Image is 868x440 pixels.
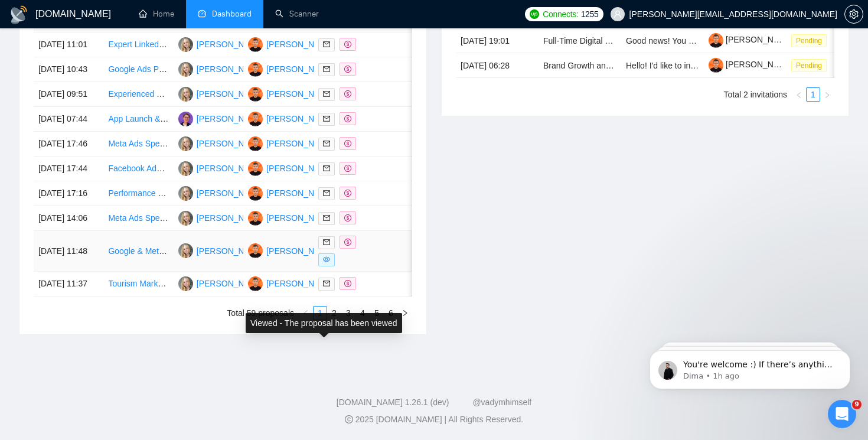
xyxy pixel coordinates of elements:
[543,36,756,45] a: Full-Time Digital Marketing Generalist (B2B SaaS Growth)
[197,112,265,125] div: [PERSON_NAME]
[197,137,265,150] div: [PERSON_NAME]
[248,186,263,201] img: YY
[248,188,334,197] a: YY[PERSON_NAME]
[807,88,820,101] a: 1
[34,231,103,272] td: [DATE] 11:48
[344,140,351,147] span: dollar
[248,39,334,48] a: YY[PERSON_NAME]
[323,140,330,147] span: mail
[844,5,863,24] button: setting
[344,66,351,73] span: dollar
[266,211,334,224] div: [PERSON_NAME]
[248,276,263,291] img: YY
[178,246,265,255] a: KK[PERSON_NAME]
[323,190,330,197] span: mail
[456,28,539,53] td: [DATE] 19:01
[344,280,351,287] span: dollar
[178,87,193,102] img: KK
[103,157,173,181] td: Facebook Ads for Ft. Campbell Chiropractic
[9,413,859,426] div: 2025 [DOMAIN_NAME] | All Rights Reserved.
[709,60,794,69] a: [PERSON_NAME]
[197,162,265,175] div: [PERSON_NAME]
[266,38,334,51] div: [PERSON_NAME]
[248,64,334,73] a: YY[PERSON_NAME]
[323,41,330,48] span: mail
[178,113,265,123] a: NV[PERSON_NAME]
[275,9,319,19] a: searchScanner
[178,213,265,222] a: KK[PERSON_NAME]
[323,115,330,122] span: mail
[266,277,334,290] div: [PERSON_NAME]
[34,82,103,107] td: [DATE] 09:51
[198,9,206,18] span: dashboard
[197,245,265,258] div: [PERSON_NAME]
[197,63,265,76] div: [PERSON_NAME]
[178,37,193,52] img: KK
[456,53,539,78] td: [DATE] 06:28
[103,206,173,231] td: Meta Ads Specialist — Dubai Real Estate (Off-plan) | Optimize to Booked Meetings
[820,87,834,102] li: Next Page
[34,132,103,157] td: [DATE] 17:46
[248,243,263,258] img: YY
[248,113,334,123] a: YY[PERSON_NAME]
[108,164,324,173] a: Facebook Ads for Ft. [PERSON_NAME] [MEDICAL_DATA]
[197,277,265,290] div: [PERSON_NAME]
[345,415,353,423] span: copyright
[246,313,402,333] div: Viewed - The proposal has been viewed
[178,89,265,98] a: KK[PERSON_NAME]
[197,211,265,224] div: [PERSON_NAME]
[344,90,351,97] span: dollar
[344,190,351,197] span: dollar
[108,40,318,49] a: Expert LinkedIn Ads Strategist for C-Suite B2B Campaign
[791,35,831,45] a: Pending
[323,256,330,263] span: eye
[824,92,831,99] span: right
[34,206,103,231] td: [DATE] 14:06
[472,397,531,407] a: @vadymhimself
[248,278,334,288] a: YY[PERSON_NAME]
[820,87,834,102] button: right
[852,400,862,409] span: 9
[248,112,263,126] img: YY
[806,87,820,102] li: 1
[34,272,103,296] td: [DATE] 11:37
[709,35,794,44] a: [PERSON_NAME]
[34,181,103,206] td: [DATE] 17:16
[103,132,173,157] td: Meta Ads Specialist for Instagram and Facebook
[178,211,193,226] img: KK
[614,10,622,18] span: user
[178,64,265,73] a: KK[PERSON_NAME]
[108,279,437,288] a: Tourism Marketing Specialist – [GEOGRAPHIC_DATA], TikTok & Google Ads (Long-Term)
[248,136,263,151] img: YY
[791,34,827,47] span: Pending
[178,138,265,148] a: KK[PERSON_NAME]
[103,57,173,82] td: Google Ads Performance Marketer (Digitla Subscription & Free Trial Focus)
[178,39,265,48] a: KK[PERSON_NAME]
[248,211,263,226] img: YY
[792,87,806,102] button: left
[178,276,193,291] img: KK
[108,188,325,198] a: Performance Marketing Specialist for Google and Meta Ads
[248,213,334,222] a: YY[PERSON_NAME]
[178,278,265,288] a: KK[PERSON_NAME]
[103,82,173,107] td: Experienced Google Ads Manager for Consumer App (PMAX, Search, Demand Gen, etc)
[108,246,338,256] a: Google & Meta Ads Specialist for Real Estate Lead Generation
[828,400,856,428] iframe: Intercom live chat
[344,115,351,122] span: dollar
[539,28,621,53] td: Full-Time Digital Marketing Generalist (B2B SaaS Growth)
[178,186,193,201] img: KK
[34,107,103,132] td: [DATE] 07:44
[323,239,330,246] span: mail
[344,214,351,221] span: dollar
[323,165,330,172] span: mail
[323,90,330,97] span: mail
[197,187,265,200] div: [PERSON_NAME]
[344,41,351,48] span: dollar
[108,114,335,123] a: App Launch & Growth Specialist for Early-Stage SaaS Startup
[844,9,863,19] a: setting
[323,280,330,287] span: mail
